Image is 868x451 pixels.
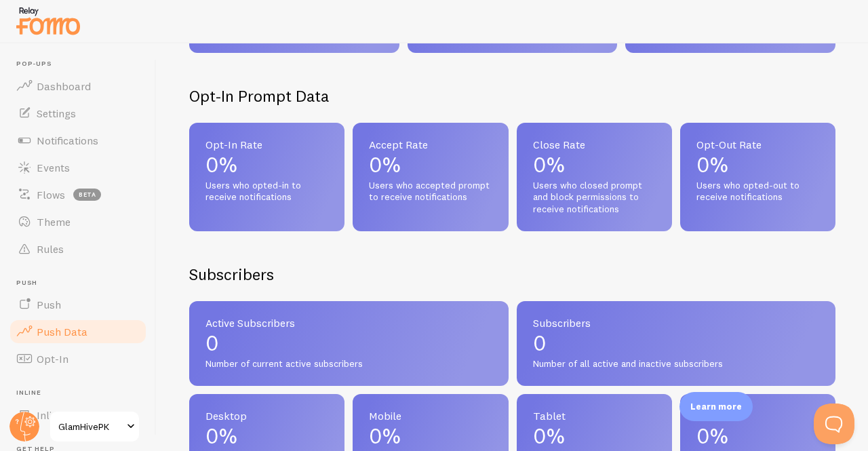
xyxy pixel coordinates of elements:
span: Push Data [37,325,87,338]
a: Push [8,291,148,318]
span: Push [37,298,61,311]
span: Subscribers [533,317,820,328]
span: Number of current active subscribers [205,358,492,370]
span: Users who opted-out to receive notifications [696,180,819,203]
a: Dashboard [8,73,148,100]
span: Opt-In Rate [205,139,328,150]
span: Users who opted-in to receive notifications [205,180,328,203]
span: Desktop [205,410,328,421]
span: Users who accepted prompt to receive notifications [369,180,492,203]
a: GlamHivePK [49,410,140,443]
p: 0% [696,425,819,447]
span: Users who closed prompt and block permissions to receive notifications [533,180,656,216]
div: Learn more [679,392,753,421]
span: Push [16,279,148,288]
span: Pop-ups [16,60,148,68]
img: fomo-relay-logo-orange.svg [14,3,82,38]
span: GlamHivePK [58,418,123,435]
span: Flows [37,188,65,201]
a: Notifications [8,127,148,154]
p: 0% [533,154,656,176]
a: Inline [8,401,148,429]
p: Learn more [690,400,742,413]
span: Active Subscribers [205,317,492,328]
p: 0% [369,425,492,447]
a: Theme [8,208,148,235]
a: Flows beta [8,181,148,208]
span: Opt-In [37,352,68,366]
p: 0 [205,332,492,354]
a: Push Data [8,318,148,345]
h2: Subscribers [189,264,274,285]
span: Rules [37,242,64,256]
iframe: Help Scout Beacon - Open [814,404,854,444]
span: beta [73,189,101,201]
p: 0% [205,425,328,447]
span: Accept Rate [369,139,492,150]
span: Inline [37,408,63,422]
a: Settings [8,100,148,127]
span: Opt-Out Rate [696,139,819,150]
span: Events [37,161,70,174]
span: Theme [37,215,71,229]
span: Notifications [37,134,98,147]
span: Settings [37,106,76,120]
p: 0% [205,154,328,176]
h2: Opt-In Prompt Data [189,85,835,106]
p: 0 [533,332,820,354]
p: 0% [533,425,656,447]
span: Unknown [696,410,819,421]
span: Dashboard [37,79,91,93]
a: Opt-In [8,345,148,372]
span: Number of all active and inactive subscribers [533,358,820,370]
p: 0% [696,154,819,176]
p: 0% [369,154,492,176]
span: Mobile [369,410,492,421]
span: Tablet [533,410,656,421]
a: Rules [8,235,148,262]
span: Close Rate [533,139,656,150]
span: Inline [16,389,148,397]
a: Events [8,154,148,181]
